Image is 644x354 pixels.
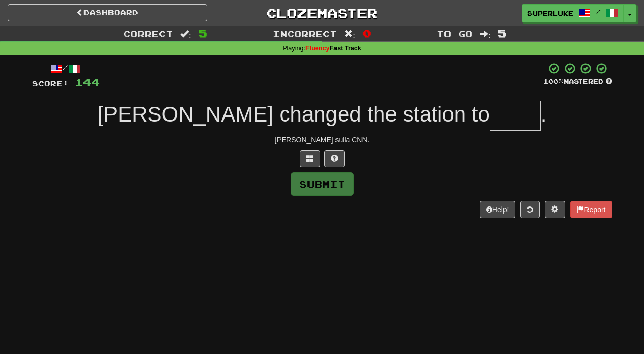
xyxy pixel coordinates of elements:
span: 5 [199,27,207,39]
span: : [180,29,191,38]
span: Incorrect [273,28,337,39]
span: [PERSON_NAME] changed the station to [97,102,489,126]
button: Single letter hint - you only get 1 per sentence and score half the points! alt+h [324,150,345,167]
a: superluke / [522,4,624,22]
button: Submit [291,172,354,196]
strong: Fast Track [305,45,361,52]
span: 144 [75,76,100,88]
span: 100 % [543,77,564,85]
span: superluke [527,9,573,18]
button: Report [570,201,612,218]
div: Mastered [543,77,612,86]
div: [PERSON_NAME] sulla CNN. [32,135,612,145]
span: / [596,8,601,15]
span: Correct [123,28,173,39]
span: : [344,29,355,38]
wdautohl-customtag: Fluency [305,45,330,52]
div: / [32,62,100,75]
button: Switch sentence to multiple choice alt+p [300,150,320,167]
button: Help! [480,201,516,218]
span: : [480,29,491,38]
a: Clozemaster [222,4,422,22]
a: Dashboard [8,4,207,21]
span: . [541,102,547,126]
button: Round history (alt+y) [520,201,540,218]
span: To go [437,28,472,39]
span: 5 [498,27,507,39]
span: 0 [362,27,371,39]
span: Score: [32,79,69,88]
